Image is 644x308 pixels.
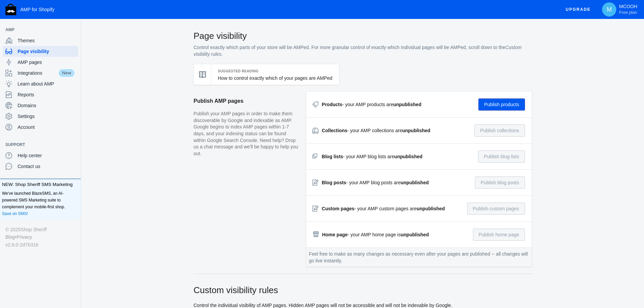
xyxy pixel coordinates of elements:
[18,163,75,170] span: Contact us
[5,26,69,33] span: AMP
[3,122,78,133] a: Account
[5,4,16,15] img: Shop Sheriff Logo
[3,111,78,122] a: Settings
[306,247,532,267] div: Feel free to make as many changes as necessary even after your pages are published -- all changes...
[560,3,596,16] button: Upgrade
[5,226,75,233] div: © 2025
[3,57,78,68] a: AMP pages
[322,180,346,185] strong: Blog posts
[194,92,300,111] h2: Publish AMP pages
[322,179,429,186] div: - your AMP blog posts are
[474,124,525,137] button: Publish collections
[5,141,69,148] span: Support
[2,210,28,217] a: Save on SMS!
[322,231,429,238] div: - your AMP home page is
[18,70,58,76] span: Integrations
[3,68,78,78] a: IntegrationsNew
[467,203,525,215] button: Publish custom pages
[401,180,429,185] strong: unpublished
[475,176,525,189] button: Publish blog posts
[69,143,79,146] button: Add a sales channel
[394,154,422,159] strong: unpublished
[322,232,348,237] strong: Home page
[5,241,75,248] div: v2.6.0-2d7b316
[322,153,423,160] div: - your AMP blog lists are
[194,284,532,296] h2: Custom visibility rules
[322,128,347,133] strong: Collections
[3,35,78,46] a: Themes
[322,127,430,134] div: - your AMP collections are
[194,30,532,42] h2: Page visibility
[3,161,78,172] a: Contact us
[17,233,32,241] a: Privacy
[3,100,78,111] a: Domains
[322,206,354,211] strong: Custom pages
[606,6,613,13] span: M
[473,229,525,241] button: Publish home page
[18,48,75,55] span: Page visibility
[3,89,78,100] a: Reports
[18,37,75,44] span: Themes
[322,101,422,108] div: - your AMP products are
[18,152,75,159] span: Help center
[18,91,75,98] span: Reports
[566,3,591,16] span: Upgrade
[18,59,75,66] span: AMP pages
[5,233,15,241] a: Blog
[69,28,79,31] button: Add a sales channel
[401,232,429,237] strong: unpublished
[21,226,47,233] a: Shop Sheriff
[5,233,75,241] div: •
[322,102,342,107] strong: Products
[416,206,445,211] strong: unpublished
[18,102,75,109] span: Domains
[322,205,445,212] div: - your AMP custom pages are
[58,68,75,78] span: New
[322,154,343,159] strong: Blog lists
[619,10,637,15] span: Free plan
[393,102,421,107] strong: unpublished
[218,68,333,75] h5: Suggested Reading
[20,7,54,12] span: AMP for Shopify
[194,44,532,57] p: Control exactly which parts of your store will be AMPed. For more granular control of exactly whi...
[619,4,637,15] p: MCOOH
[18,124,75,131] span: Account
[194,45,522,57] i: Custom visibility rules
[3,46,78,57] a: Page visibility
[478,98,525,111] button: Publish products
[478,150,525,163] button: Publish blog lists
[194,111,300,157] p: Publish your AMP pages in order to make them discoverable by Google and indexable as AMP. Google ...
[218,75,333,81] a: How to control exactly which of your pages are AMPed
[18,80,75,87] span: Learn about AMP
[18,113,75,120] span: Settings
[402,128,430,133] strong: unpublished
[3,78,78,89] a: Learn about AMP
